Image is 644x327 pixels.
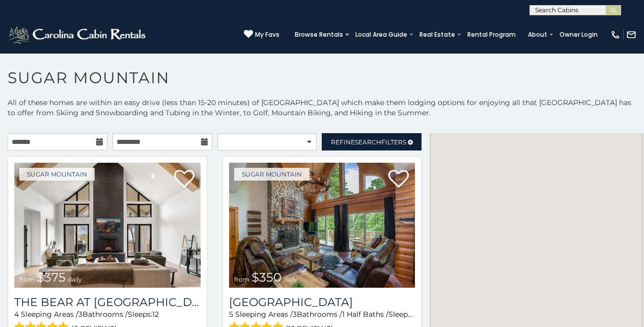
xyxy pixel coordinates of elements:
[322,133,422,150] a: RefineSearchFilters
[234,275,249,283] span: from
[414,28,460,42] a: Real Estate
[14,295,201,309] a: The Bear At [GEOGRAPHIC_DATA]
[19,168,95,181] a: Sugar Mountain
[413,310,419,319] span: 12
[229,310,233,319] span: 5
[255,30,279,39] span: My Favs
[174,169,194,190] a: Add to favorites
[355,138,381,146] span: Search
[14,310,19,319] span: 4
[229,295,415,309] h3: Grouse Moor Lodge
[14,163,201,288] a: The Bear At Sugar Mountain from $375 daily
[37,270,66,285] span: $375
[19,275,35,283] span: from
[14,295,201,309] h3: The Bear At Sugar Mountain
[229,163,415,288] a: Grouse Moor Lodge from $350 daily
[244,30,279,40] a: My Favs
[626,30,636,40] img: mail-regular-white.png
[8,24,149,45] img: White-1-2.png
[251,270,282,285] span: $350
[229,295,415,309] a: [GEOGRAPHIC_DATA]
[229,163,415,288] img: Grouse Moor Lodge
[152,310,159,319] span: 12
[342,310,388,319] span: 1 Half Baths /
[610,30,621,40] img: phone-regular-white.png
[78,310,82,319] span: 3
[331,138,406,146] span: Refine Filters
[462,28,521,42] a: Rental Program
[290,28,348,42] a: Browse Rentals
[234,168,310,181] a: Sugar Mountain
[14,163,201,288] img: The Bear At Sugar Mountain
[293,310,297,319] span: 3
[388,169,409,190] a: Add to favorites
[523,28,552,42] a: About
[68,275,82,283] span: daily
[350,28,412,42] a: Local Area Guide
[554,28,603,42] a: Owner Login
[284,275,298,283] span: daily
